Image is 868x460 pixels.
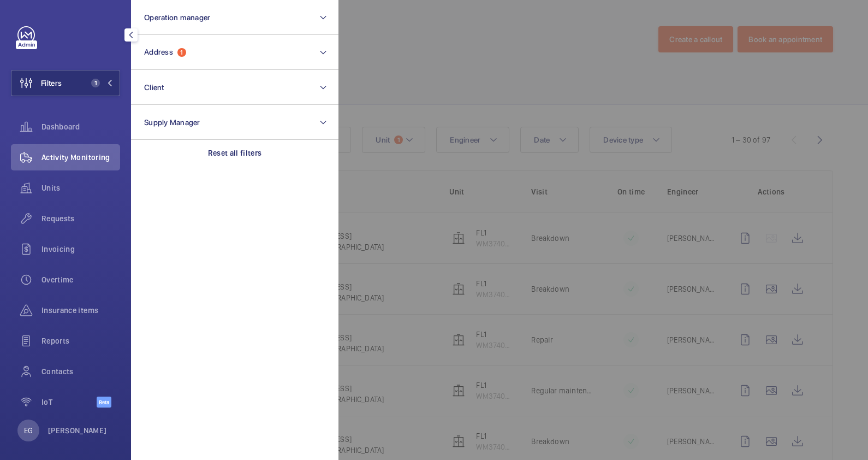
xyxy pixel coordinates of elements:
[41,213,120,224] span: Requests
[41,274,120,285] span: Overtime
[41,366,120,377] span: Contacts
[24,425,33,436] p: EG
[11,70,120,96] button: Filters1
[48,425,107,436] p: [PERSON_NAME]
[41,335,120,346] span: Reports
[41,305,120,316] span: Insurance items
[97,397,111,408] span: Beta
[91,79,100,87] span: 1
[41,121,120,132] span: Dashboard
[41,397,97,408] span: IoT
[41,78,62,89] span: Filters
[41,244,120,255] span: Invoicing
[41,182,120,193] span: Units
[41,152,120,163] span: Activity Monitoring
